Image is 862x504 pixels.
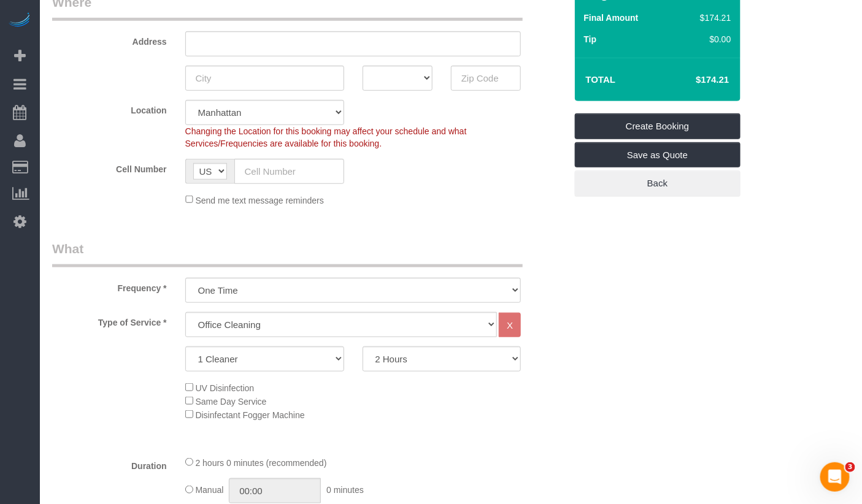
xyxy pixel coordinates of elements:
label: Address [43,31,176,48]
span: Disinfectant Fogger Machine [196,410,305,420]
label: Cell Number [43,159,176,175]
iframe: Intercom live chat [820,462,850,492]
label: Type of Service * [43,312,176,329]
a: Save as Quote [575,142,741,168]
label: Duration [43,456,176,472]
span: 0 minutes [326,486,364,495]
input: City [185,66,344,91]
span: 3 [845,462,855,472]
input: Cell Number [234,159,344,184]
span: Same Day Service [196,397,267,407]
label: Location [43,100,176,116]
label: Frequency * [43,278,176,294]
span: Manual [196,486,224,495]
div: $174.21 [695,12,731,24]
div: $0.00 [695,33,731,45]
label: Tip [584,33,597,45]
a: Back [575,170,741,196]
strong: Total [586,74,616,85]
label: Final Amount [584,12,639,24]
span: UV Disinfection [196,383,255,393]
img: Automaid Logo [7,12,32,29]
h4: $174.21 [659,75,729,85]
input: Zip Code [451,66,521,91]
legend: What [52,240,523,267]
span: Send me text message reminders [196,195,324,205]
span: Changing the Location for this booking may affect your schedule and what Services/Frequencies are... [185,126,467,148]
span: 2 hours 0 minutes (recommended) [196,458,327,468]
a: Create Booking [575,113,741,139]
